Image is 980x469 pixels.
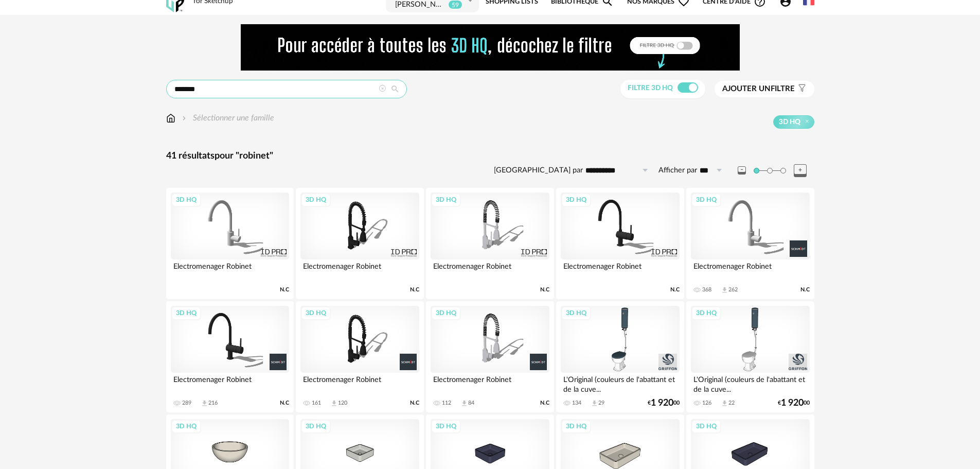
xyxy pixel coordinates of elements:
[658,166,697,176] label: Afficher par
[301,306,331,320] div: 3D HQ
[561,373,679,393] div: L'Original (couleurs de l'abattant et de la cuve...
[431,306,461,320] div: 3D HQ
[722,84,795,94] span: filtre
[540,399,549,407] span: N.C
[171,373,289,393] div: Electromenager Robinet
[691,420,721,433] div: 3D HQ
[296,188,423,299] a: 3D HQ Electromenager Robinet N.C
[460,399,468,407] span: Download icon
[561,193,591,206] div: 3D HQ
[778,399,810,407] div: € 00
[686,188,814,299] a: 3D HQ Electromenager Robinet 368 Download icon 262 N.C
[628,84,673,92] span: Filtre 3D HQ
[691,373,809,393] div: L'Original (couleurs de l'abattant et de la cuve...
[722,85,771,93] span: Ajouter un
[166,112,175,124] img: svg+xml;base64,PHN2ZyB3aWR0aD0iMTYiIGhlaWdodD0iMTciIHZpZXdCb3g9IjAgMCAxNiAxNyIgZmlsbD0ibm9uZSIgeG...
[182,399,191,407] div: 289
[215,151,273,161] span: pour "robinet"
[686,301,814,412] a: 3D HQ L'Original (couleurs de l'abattant et de la cuve... 126 Download icon 22 €1 92000
[426,188,554,299] a: 3D HQ Electromenager Robinet N.C
[338,399,347,407] div: 120
[410,286,419,293] span: N.C
[301,420,331,433] div: 3D HQ
[280,399,289,407] span: N.C
[728,399,735,407] div: 22
[330,399,338,407] span: Download icon
[180,112,188,124] img: svg+xml;base64,PHN2ZyB3aWR0aD0iMTYiIGhlaWdodD0iMTYiIHZpZXdCb3g9IjAgMCAxNiAxNiIgZmlsbD0ibm9uZSIgeG...
[561,420,591,433] div: 3D HQ
[702,286,711,293] div: 368
[171,193,201,206] div: 3D HQ
[241,24,740,71] img: FILTRE%20HQ%20NEW_V1%20(4).gif
[426,301,554,412] a: 3D HQ Electromenager Robinet 112 Download icon 84 N.C
[494,166,583,176] label: [GEOGRAPHIC_DATA] par
[166,150,814,162] div: 41 résultats
[166,188,294,299] a: 3D HQ Electromenager Robinet N.C
[171,306,201,320] div: 3D HQ
[561,306,591,320] div: 3D HQ
[702,399,711,407] div: 126
[300,373,419,393] div: Electromenager Robinet
[431,193,461,206] div: 3D HQ
[598,399,604,407] div: 29
[468,399,474,407] div: 84
[691,259,809,280] div: Electromenager Robinet
[670,286,680,293] span: N.C
[442,399,451,407] div: 112
[171,259,289,280] div: Electromenager Robinet
[180,112,274,124] div: Sélectionner une famille
[431,420,461,433] div: 3D HQ
[166,301,294,412] a: 3D HQ Electromenager Robinet 289 Download icon 216 N.C
[431,259,549,280] div: Electromenager Robinet
[208,399,218,407] div: 216
[795,84,807,94] span: Filter icon
[715,81,814,97] button: Ajouter unfiltre Filter icon
[312,399,321,407] div: 161
[728,286,738,293] div: 262
[300,259,419,280] div: Electromenager Robinet
[691,306,721,320] div: 3D HQ
[556,301,684,412] a: 3D HQ L'Original (couleurs de l'abattant et de la cuve... 134 Download icon 29 €1 92000
[651,399,673,407] span: 1 920
[691,193,721,206] div: 3D HQ
[171,420,201,433] div: 3D HQ
[410,399,419,407] span: N.C
[201,399,208,407] span: Download icon
[280,286,289,293] span: N.C
[721,399,728,407] span: Download icon
[591,399,598,407] span: Download icon
[648,399,680,407] div: € 00
[296,301,423,412] a: 3D HQ Electromenager Robinet 161 Download icon 120 N.C
[781,399,804,407] span: 1 920
[431,373,549,393] div: Electromenager Robinet
[561,259,679,280] div: Electromenager Robinet
[540,286,549,293] span: N.C
[572,399,581,407] div: 134
[800,286,810,293] span: N.C
[556,188,684,299] a: 3D HQ Electromenager Robinet N.C
[721,286,728,294] span: Download icon
[301,193,331,206] div: 3D HQ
